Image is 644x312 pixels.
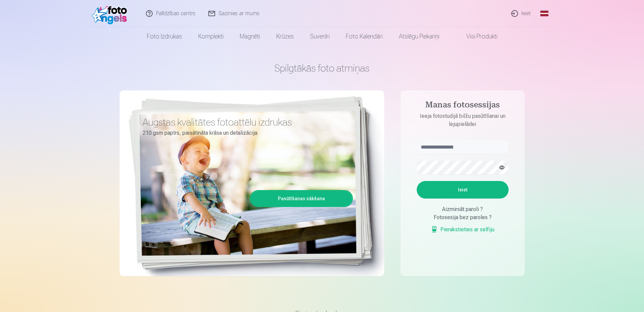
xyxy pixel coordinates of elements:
[417,181,509,199] button: Ieiet
[391,27,447,46] a: Atslēgu piekariņi
[139,27,190,46] a: Foto izdrukas
[120,62,525,74] h1: Spilgtākās foto atmiņas
[232,27,268,46] a: Magnēti
[417,213,509,222] div: Fotosesija bez paroles ?
[268,27,302,46] a: Krūzes
[410,100,515,112] h4: Manas fotosessijas
[410,112,515,128] p: Ieeja fotostudijā bilžu pasūtīšanai un lejupielādei
[431,226,494,234] a: Pierakstieties ar selfiju
[190,27,232,46] a: Komplekti
[251,191,352,206] a: Pasūtīšanas sākšana
[143,128,348,138] p: 210 gsm papīrs, piesātināta krāsa un detalizācija
[447,27,506,46] a: Visi produkti
[143,116,348,128] h3: Augstas kvalitātes fotoattēlu izdrukas
[302,27,338,46] a: Suvenīri
[338,27,391,46] a: Foto kalendāri
[92,3,131,24] img: /fa1
[417,205,509,213] div: Aizmirsāt paroli ?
